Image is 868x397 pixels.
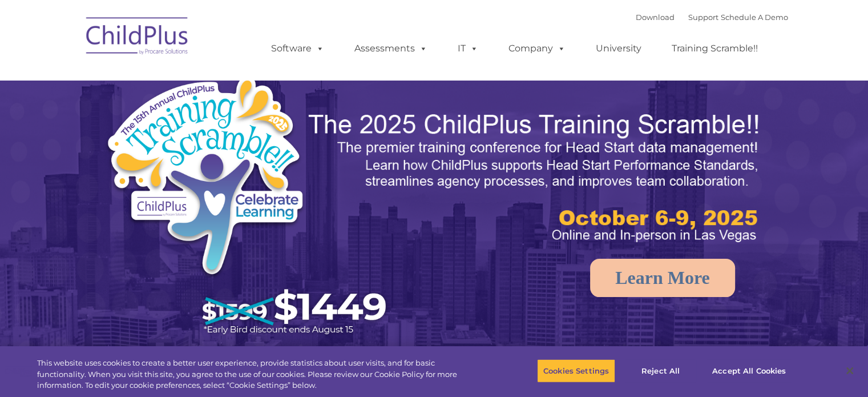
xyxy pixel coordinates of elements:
span: Phone number [159,122,207,131]
a: University [584,37,653,60]
a: Training Scramble!! [660,37,769,60]
a: Learn More [590,259,735,297]
a: Software [260,37,336,60]
span: Last name [159,75,193,84]
font: | [636,13,788,22]
a: Company [497,37,577,60]
img: ChildPlus by Procare Solutions [80,9,195,66]
button: Accept All Cookies [706,359,792,383]
button: Close [837,358,862,383]
a: IT [446,37,490,60]
a: Support [688,13,718,22]
a: Schedule A Demo [721,13,788,22]
a: Download [636,13,675,22]
div: This website uses cookies to create a better user experience, provide statistics about user visit... [37,358,478,391]
button: Cookies Settings [537,359,615,383]
button: Reject All [625,359,696,383]
a: Assessments [343,37,439,60]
